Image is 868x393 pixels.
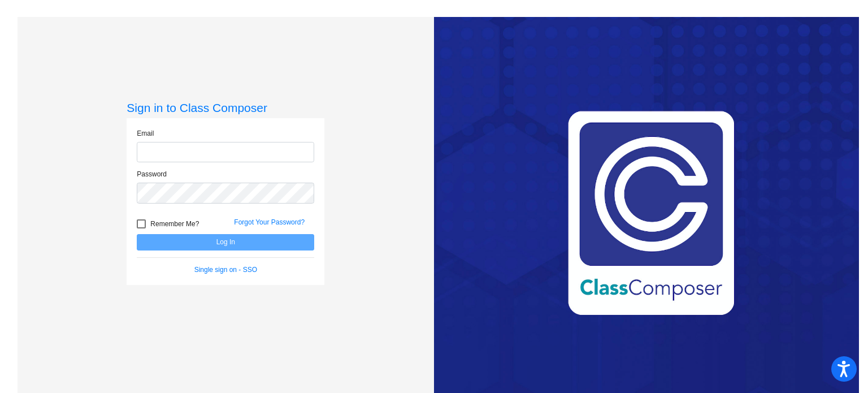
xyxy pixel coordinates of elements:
[137,234,314,251] button: Log In
[234,218,305,226] a: Forgot Your Password?
[194,266,257,274] a: Single sign on - SSO
[127,101,324,115] h3: Sign in to Class Composer
[150,217,199,231] span: Remember Me?
[137,128,154,139] label: Email
[137,169,167,179] label: Password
